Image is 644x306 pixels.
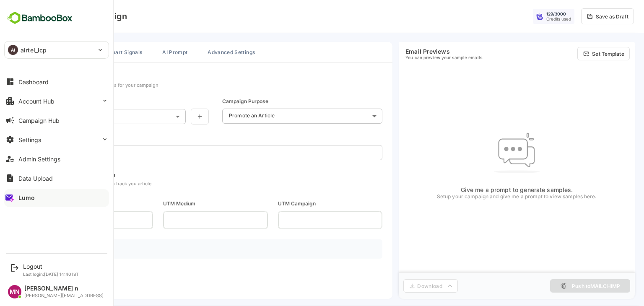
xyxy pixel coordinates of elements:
[408,193,568,200] p: Setup your campaign and give me a prompt to view samples here.
[517,11,537,16] div: 129 / 3000
[4,131,109,148] button: Settings
[408,186,568,193] p: Give me a prompt to generate samples.
[23,272,79,277] p: Last login: [DATE] 14:40 IST
[26,244,55,250] h4: Tracking URL
[9,42,363,62] div: campaign tabs
[19,135,65,141] div: Content URL
[566,13,599,20] div: Save as Draft
[18,194,35,201] div: Lumo
[71,42,119,62] button: Smart Signals
[8,45,18,55] div: AI
[23,263,79,270] div: Logout
[18,136,41,143] div: Settings
[21,46,47,54] p: airtel_icp
[249,200,353,207] span: UTM Campaign
[19,98,58,104] div: Target Segment
[5,41,109,58] div: AIairtel_icp
[517,16,542,21] div: Credits used
[8,285,21,298] div: MN
[18,175,53,182] div: Data Upload
[548,47,600,60] button: Set Template
[18,156,60,163] div: Admin Settings
[200,112,245,119] p: Promote an Article
[18,78,49,86] div: Dashboard
[4,93,109,109] button: Account Hub
[24,293,104,298] div: [PERSON_NAME][EMAIL_ADDRESS]
[19,172,122,178] div: Campaign UTM Parameters
[4,112,109,129] button: Campaign Hub
[4,170,109,187] button: Data Upload
[552,8,605,24] button: Save as Draft
[24,285,104,292] div: [PERSON_NAME] n
[4,189,109,206] button: Lumo
[27,11,98,21] h4: Create Campaign
[10,10,23,23] button: Go back
[19,73,69,80] div: Campaign Basics
[18,98,55,105] div: Account Hub
[19,82,129,88] div: Set up the fundamental details for your campaign
[9,42,65,62] button: Campaign Setup
[171,42,232,62] button: Advanced Settings
[4,150,109,167] button: Admin Settings
[134,200,238,207] span: UTM Medium
[193,98,239,104] div: Campaign Purpose
[19,109,177,123] div: Select target segment
[19,181,122,187] div: Set up the UTM parameters to track you article
[126,42,165,62] button: AI Prompt
[19,200,124,207] span: UTM Source
[376,48,454,55] h6: Email Previews
[4,10,75,26] img: BambooboxFullLogoMark.5f36c76dfaba33ec1ec1367b70bb1252.svg
[18,117,60,124] div: Campaign Hub
[4,73,109,90] button: Dashboard
[563,51,595,57] p: Set Template
[376,55,454,60] p: You can preview your sample emails.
